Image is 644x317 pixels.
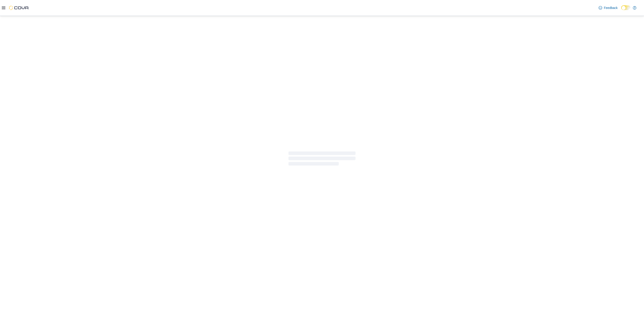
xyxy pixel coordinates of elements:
span: Loading [288,152,356,167]
input: Dark Mode [621,5,631,10]
span: Feedback [604,6,618,10]
a: Feedback [597,3,619,12]
img: Cova [9,6,29,10]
